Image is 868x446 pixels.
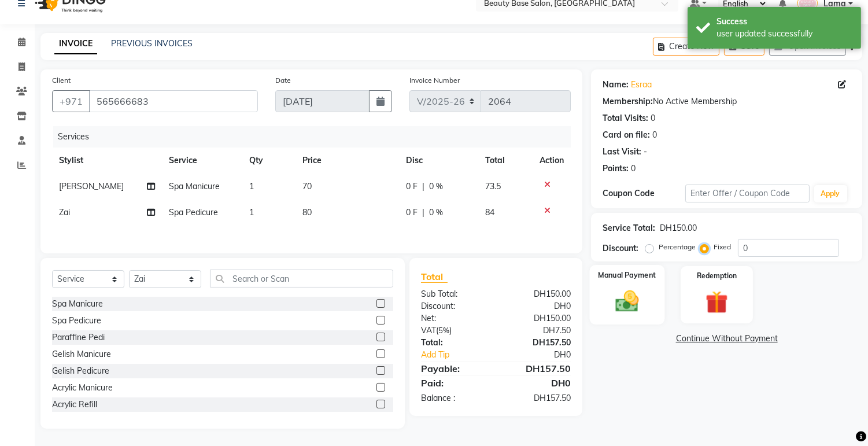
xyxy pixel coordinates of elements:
[651,112,655,124] div: 0
[421,271,448,283] span: Total
[52,90,90,112] button: +971
[422,207,424,219] span: |
[429,180,443,193] span: 0 %
[496,325,580,337] div: DH7.50
[685,185,809,202] input: Enter Offer / Coupon Code
[479,148,533,174] th: Total
[412,392,496,404] div: Balance :
[53,126,579,148] div: Services
[249,181,254,191] span: 1
[59,181,124,191] span: [PERSON_NAME]
[409,75,460,86] label: Invoice Number
[52,75,71,86] label: Client
[59,207,70,218] span: Zai
[716,28,852,40] div: user updated successfully
[429,207,443,219] span: 0 %
[412,349,510,361] a: Add Tip
[52,365,109,377] div: Gelish Pedicure
[603,112,648,124] div: Total Visits:
[242,148,296,174] th: Qty
[603,79,629,91] div: Name:
[603,163,629,175] div: Points:
[716,16,852,28] div: Success
[54,34,97,54] a: INVOICE
[660,222,697,234] div: DH150.00
[421,325,436,336] span: VAT
[486,207,495,218] span: 84
[652,129,657,141] div: 0
[275,75,291,86] label: Date
[162,148,243,174] th: Service
[496,362,580,375] div: DH157.50
[603,95,851,108] div: No Active Membership
[302,207,312,218] span: 80
[52,382,113,394] div: Acrylic Manicure
[631,79,652,91] a: Esraa
[296,148,399,174] th: Price
[52,399,97,411] div: Acrylic Refill
[169,207,219,218] span: Spa Pedicure
[412,288,496,300] div: Sub Total:
[406,207,418,219] span: 0 F
[52,331,105,344] div: Paraffine Pedi
[52,315,101,327] div: Spa Pedicure
[422,180,424,193] span: |
[412,362,496,375] div: Payable:
[496,376,580,390] div: DH0
[486,181,501,191] span: 73.5
[697,271,737,281] label: Redemption
[496,300,580,312] div: DH0
[412,376,496,390] div: Paid:
[412,325,496,337] div: ( )
[599,270,656,281] label: Manual Payment
[111,38,193,49] a: PREVIOUS INVOICES
[210,270,393,287] input: Search or Scan
[631,163,636,175] div: 0
[603,187,685,200] div: Coupon Code
[644,146,647,158] div: -
[659,242,696,252] label: Percentage
[608,288,647,315] img: _cash.svg
[438,326,449,335] span: 5%
[52,298,103,310] div: Spa Manicure
[603,146,641,158] div: Last Visit:
[52,148,162,174] th: Stylist
[169,181,220,191] span: Spa Manicure
[510,349,580,361] div: DH0
[814,185,847,202] button: Apply
[496,288,580,300] div: DH150.00
[412,312,496,325] div: Net:
[399,148,478,174] th: Disc
[699,288,735,316] img: _gift.svg
[412,337,496,349] div: Total:
[533,148,571,174] th: Action
[603,242,638,255] div: Discount:
[302,181,312,191] span: 70
[496,337,580,349] div: DH157.50
[653,38,719,56] button: Create New
[406,180,418,193] span: 0 F
[593,333,860,345] a: Continue Without Payment
[496,392,580,404] div: DH157.50
[496,312,580,325] div: DH150.00
[52,348,111,360] div: Gelish Manicure
[249,207,254,218] span: 1
[412,300,496,312] div: Discount:
[603,95,653,108] div: Membership:
[603,222,655,234] div: Service Total:
[89,90,258,112] input: Search by Name/Mobile/Email/Code
[603,129,650,141] div: Card on file:
[714,242,731,252] label: Fixed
